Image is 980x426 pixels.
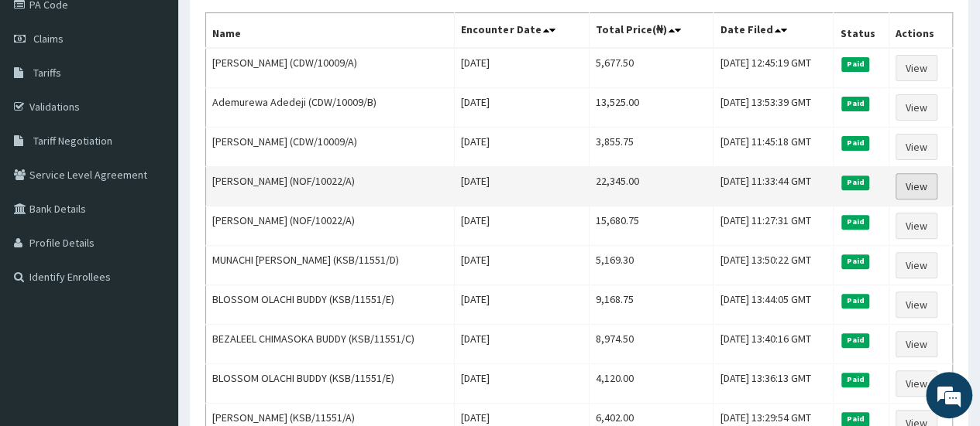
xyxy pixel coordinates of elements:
td: [DATE] [455,285,589,325]
th: Actions [889,13,952,49]
td: 22,345.00 [589,167,714,206]
td: BLOSSOM OLACHI BUDDY (KSB/11551/E) [206,364,455,404]
span: Paid [841,176,869,189]
td: BLOSSOM OLACHI BUDDY (KSB/11551/E) [206,285,455,325]
span: Paid [841,254,869,268]
span: Paid [841,57,869,71]
a: View [896,370,937,397]
td: [DATE] [455,48,589,88]
td: BEZALEEL CHIMASOKA BUDDY (KSB/11551/C) [206,325,455,364]
span: We're online! [90,119,214,275]
th: Date Filed [714,13,834,49]
th: Encounter Date [455,13,589,49]
td: [DATE] 11:27:31 GMT [714,206,834,246]
td: MUNACHI [PERSON_NAME] (KSB/11551/D) [206,246,455,285]
td: [DATE] 13:44:05 GMT [714,285,834,325]
span: Paid [841,215,869,229]
td: 13,525.00 [589,88,714,128]
span: Tariff Negotiation [33,134,112,148]
td: 9,168.75 [589,285,714,325]
td: 15,680.75 [589,206,714,246]
td: [PERSON_NAME] (NOF/10022/A) [206,206,455,246]
th: Total Price(₦) [589,13,714,49]
div: Minimize live chat window [254,8,291,45]
span: Tariffs [33,66,61,80]
a: View [896,252,937,278]
td: Ademurewa Adedeji (CDW/10009/B) [206,88,455,128]
td: [PERSON_NAME] (CDW/10009/A) [206,128,455,167]
span: Paid [841,294,869,308]
td: [DATE] 12:45:19 GMT [714,48,834,88]
td: [DATE] [455,128,589,167]
div: Chat with us now [81,87,260,107]
th: Name [206,13,455,49]
td: [DATE] [455,206,589,246]
td: [DATE] 13:40:16 GMT [714,325,834,364]
a: View [896,173,937,199]
td: [DATE] 13:53:39 GMT [714,88,834,128]
a: View [896,134,937,160]
td: 5,677.50 [589,48,714,88]
td: [DATE] [455,246,589,285]
td: [DATE] [455,364,589,404]
td: 8,974.50 [589,325,714,364]
th: Status [834,13,889,49]
td: 5,169.30 [589,246,714,285]
a: View [896,94,937,121]
a: View [896,213,937,239]
a: View [896,55,937,81]
span: Paid [841,412,869,426]
td: [DATE] 13:50:22 GMT [714,246,834,285]
a: View [896,291,937,318]
td: [DATE] [455,167,589,206]
td: [DATE] 11:33:44 GMT [714,167,834,206]
span: Claims [33,32,64,46]
span: Paid [841,97,869,111]
span: Paid [841,333,869,347]
img: d_794563401_company_1708531726252_794563401 [29,77,63,116]
td: 4,120.00 [589,364,714,404]
a: View [896,331,937,357]
td: [DATE] 13:36:13 GMT [714,364,834,404]
span: Paid [841,373,869,387]
td: [PERSON_NAME] (NOF/10022/A) [206,167,455,206]
textarea: Type your message and hit 'Enter' [8,271,295,325]
td: 3,855.75 [589,128,714,167]
td: [DATE] 11:45:18 GMT [714,128,834,167]
span: Paid [841,136,869,150]
td: [DATE] [455,325,589,364]
td: [DATE] [455,88,589,128]
td: [PERSON_NAME] (CDW/10009/A) [206,48,455,88]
